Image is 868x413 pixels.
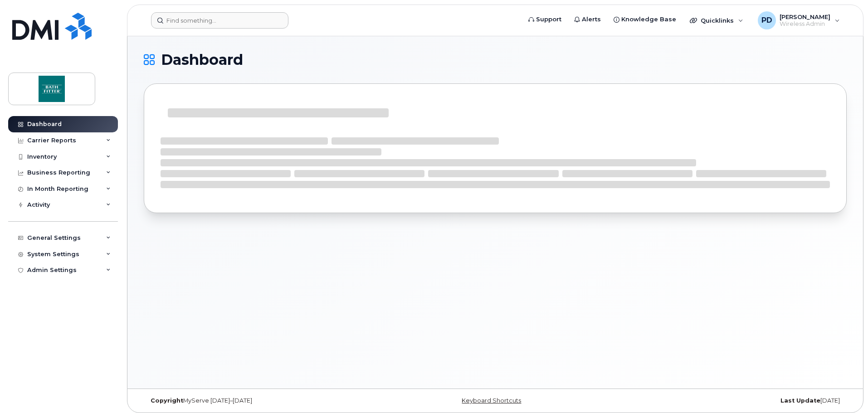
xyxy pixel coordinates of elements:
strong: Copyright [151,397,183,404]
a: Keyboard Shortcuts [462,397,521,404]
span: Dashboard [161,53,243,67]
strong: Last Update [780,397,820,404]
div: [DATE] [612,397,847,404]
div: MyServe [DATE]–[DATE] [144,397,378,404]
